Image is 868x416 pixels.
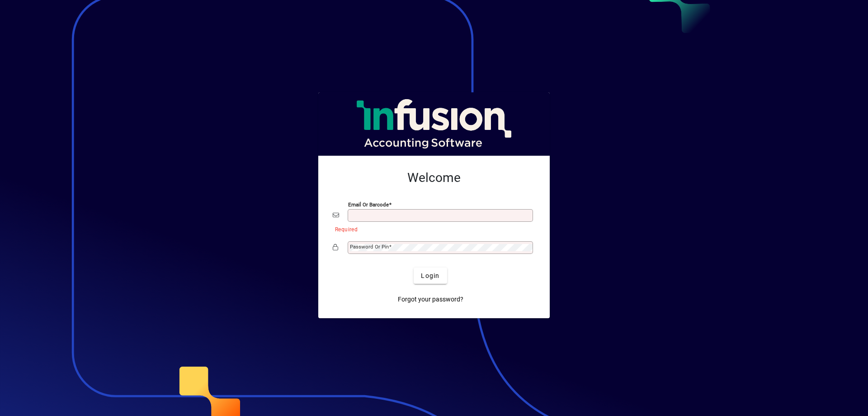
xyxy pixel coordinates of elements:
[350,244,389,250] mat-label: Password or Pin
[348,201,389,208] mat-label: Email or Barcode
[414,268,447,284] button: Login
[335,224,528,234] mat-error: Required
[398,295,463,304] span: Forgot your password?
[333,170,535,186] h2: Welcome
[394,291,467,307] a: Forgot your password?
[421,271,439,281] span: Login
